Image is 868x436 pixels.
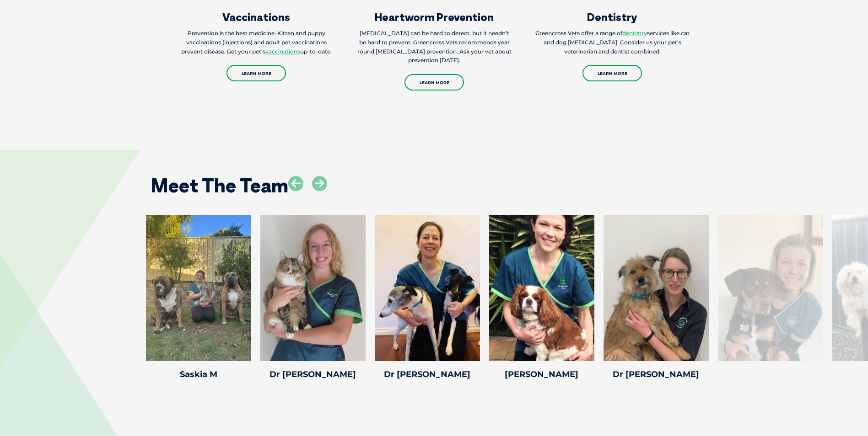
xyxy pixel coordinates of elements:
[178,11,335,22] h3: Vaccinations
[404,74,464,90] a: Learn More
[534,11,691,22] h3: Dentistry
[265,48,300,55] a: vaccinations
[534,29,691,56] p: Greencross Vets offer a range of services like cat and dog [MEDICAL_DATA]. Consider us your pet’s...
[489,370,594,378] h4: [PERSON_NAME]
[622,30,647,37] a: dentistry
[375,370,480,378] h4: Dr [PERSON_NAME]
[356,11,513,22] h3: Heartworm Prevention
[151,176,288,195] h2: Meet The Team
[226,65,286,81] a: Learn More
[146,370,251,378] h4: Saskia M
[260,370,366,378] h4: Dr [PERSON_NAME]
[356,29,513,65] p: [MEDICAL_DATA] can be hard to detect, but it needn’t be hard to prevent. Greencross Vets recommen...
[604,370,709,378] h4: Dr [PERSON_NAME]
[582,65,642,81] a: Learn More
[178,29,335,56] p: Prevention is the best medicine. Kitten and puppy vaccinations (injections) and adult pet vaccina...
